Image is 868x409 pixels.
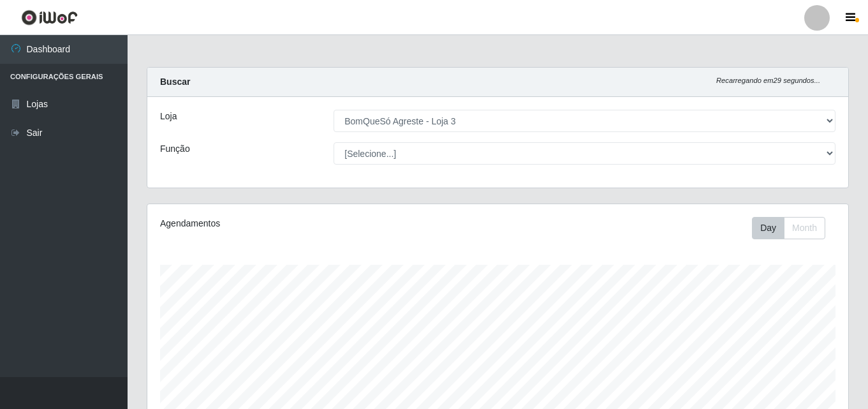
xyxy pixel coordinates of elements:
[160,217,430,230] div: Agendamentos
[21,10,78,26] img: CoreUI Logo
[784,217,825,239] button: Month
[752,217,784,239] button: Day
[752,217,835,239] div: Toolbar with button groups
[752,217,825,239] div: First group
[716,77,820,84] i: Recarregando em 29 segundos...
[160,110,177,123] label: Loja
[160,142,190,156] label: Função
[160,77,190,87] strong: Buscar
